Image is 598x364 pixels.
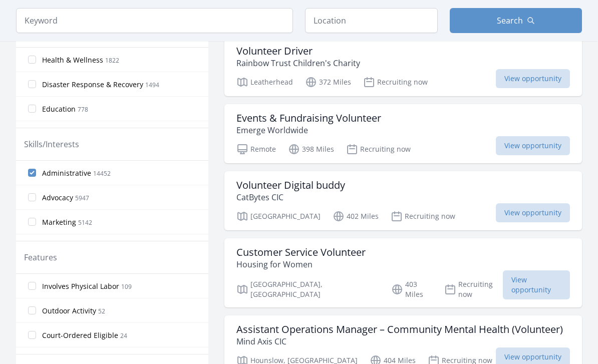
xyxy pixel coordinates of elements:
p: 403 Miles [391,279,433,299]
input: Advocacy 5947 [28,193,36,201]
span: 24 [120,331,127,340]
span: 14452 [93,169,111,178]
span: 778 [78,105,88,114]
span: View opportunity [496,136,570,155]
span: View opportunity [496,69,570,88]
span: Education [42,104,76,114]
h3: Customer Service Volunteer [236,246,366,258]
input: Disaster Response & Recovery 1494 [28,80,36,88]
span: Court-Ordered Eligible [42,330,118,340]
span: Administrative [42,168,91,178]
span: Marketing [42,217,76,227]
p: [GEOGRAPHIC_DATA] [236,210,321,222]
input: Marketing 5142 [28,218,36,226]
p: 372 Miles [305,76,351,88]
input: Involves Physical Labor 109 [28,282,36,290]
p: CatBytes CIC [236,191,345,203]
p: Recruiting now [391,210,455,222]
a: Events & Fundraising Volunteer Emerge Worldwide Remote 398 Miles Recruiting now View opportunity [224,104,582,163]
input: Outdoor Activity 52 [28,306,36,314]
p: [GEOGRAPHIC_DATA], [GEOGRAPHIC_DATA] [236,279,379,299]
h3: Events & Fundraising Volunteer [236,112,381,124]
input: Court-Ordered Eligible 24 [28,331,36,339]
span: Disaster Response & Recovery [42,80,143,90]
span: Outdoor Activity [42,306,96,316]
a: Customer Service Volunteer Housing for Women [GEOGRAPHIC_DATA], [GEOGRAPHIC_DATA] 403 Miles Recru... [224,238,582,307]
span: 1822 [105,56,119,65]
span: Advocacy [42,193,73,203]
p: Housing for Women [236,258,366,270]
input: Location [305,8,438,33]
a: Volunteer Digital buddy CatBytes CIC [GEOGRAPHIC_DATA] 402 Miles Recruiting now View opportunity [224,171,582,230]
h3: Assistant Operations Manager – Community Mental Health (Volunteer) [236,323,563,335]
p: Recruiting now [346,143,411,155]
span: 5947 [75,194,89,202]
a: Volunteer Driver Rainbow Trust Children's Charity Leatherhead 372 Miles Recruiting now View oppor... [224,37,582,96]
p: Remote [236,143,276,155]
p: 402 Miles [333,210,379,222]
p: Rainbow Trust Children's Charity [236,57,360,69]
h3: Volunteer Driver [236,45,360,57]
input: Health & Wellness 1822 [28,56,36,64]
span: Health & Wellness [42,55,103,65]
legend: Features [24,251,57,263]
legend: Skills/Interests [24,138,79,150]
span: Search [497,15,523,27]
p: Mind Axis CIC [236,335,563,347]
h3: Volunteer Digital buddy [236,179,345,191]
p: Leatherhead [236,76,293,88]
span: View opportunity [496,203,570,222]
button: Search [450,8,582,33]
span: Involves Physical Labor [42,281,119,291]
p: Recruiting now [444,279,502,299]
span: 1494 [145,81,159,89]
p: Recruiting now [363,76,428,88]
input: Administrative 14452 [28,169,36,177]
input: Keyword [16,8,293,33]
span: 109 [121,282,132,291]
span: 52 [98,307,105,315]
p: 398 Miles [288,143,334,155]
span: 5142 [78,218,92,227]
input: Education 778 [28,105,36,113]
p: Emerge Worldwide [236,124,381,136]
span: View opportunity [503,270,570,299]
